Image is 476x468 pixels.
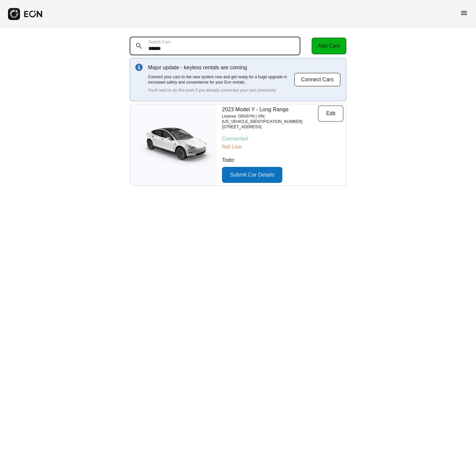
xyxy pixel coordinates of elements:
[460,9,468,17] span: menu
[312,38,346,54] button: Add Cars
[222,156,343,164] p: Todo:
[148,88,294,93] p: You'll need to do this even if you already connected your cars previously.
[135,64,143,71] img: info
[222,124,318,130] p: [STREET_ADDRESS]
[148,64,294,72] p: Major update - keyless rentals are coming
[148,39,171,45] label: Search Cars
[318,106,343,122] button: Edit
[222,143,343,151] p: Not Live
[294,73,341,87] button: Connect Cars
[130,123,217,167] img: car
[222,114,318,124] p: License: GRA5YN | VIN: [US_VEHICLE_IDENTIFICATION_NUMBER]
[222,106,318,114] p: 2023 Model Y - Long Range
[222,167,282,183] button: Submit Car Details
[222,135,343,143] p: Connected
[148,74,294,85] p: Connect your cars to the new system now and get ready for a huge upgrade in increased safety and ...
